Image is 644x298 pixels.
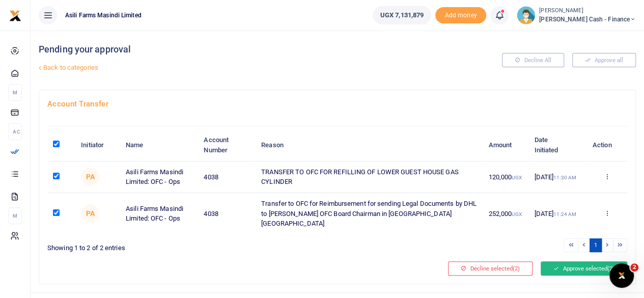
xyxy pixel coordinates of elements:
li: Toup your wallet [435,7,486,24]
img: logo-small [9,10,21,22]
td: [DATE] [528,193,586,234]
a: 1 [590,238,602,252]
button: Approve selected(2) [541,261,627,276]
th: Date Initiated: activate to sort column ascending [528,129,586,161]
h4: Account Transfer [47,98,627,110]
td: Transfer to OFC for Reimbursement for sending Legal Documents by DHL to [PERSON_NAME] OFC Board C... [256,193,483,234]
td: Asili Farms Masindi Limited: OFC - Ops [120,193,198,234]
span: Asili Farms Masindi Limited [61,11,146,20]
h4: Pending your approval [39,44,434,55]
li: Wallet ballance [369,6,435,24]
li: M [8,207,22,224]
img: profile-user [517,6,535,24]
span: [PERSON_NAME] Cash - Finance [539,15,636,24]
th: Action: activate to sort column ascending [586,129,627,161]
span: Pricillah Ankunda [81,168,99,186]
small: [PERSON_NAME] [539,7,636,15]
span: UGX 7,131,879 [380,10,424,20]
li: M [8,84,22,101]
th: Account Number: activate to sort column ascending [198,129,256,161]
td: 4038 [198,193,256,234]
small: UGX [512,175,521,180]
small: 11:24 AM [553,211,576,217]
td: 4038 [198,161,256,193]
div: Showing 1 to 2 of 2 entries [47,237,333,253]
span: (2) [513,265,520,272]
td: 252,000 [483,193,528,234]
span: 2 [630,263,638,272]
th: Initiator: activate to sort column ascending [75,129,120,161]
td: [DATE] [528,161,586,193]
th: : activate to sort column descending [47,129,75,161]
a: UGX 7,131,879 [373,6,431,24]
small: 11:30 AM [553,175,576,180]
a: Back to categories [36,59,434,76]
td: 120,000 [483,161,528,193]
th: Reason: activate to sort column ascending [256,129,483,161]
span: Pricillah Ankunda [81,204,99,223]
td: Asili Farms Masindi Limited: OFC - Ops [120,161,198,193]
a: profile-user [PERSON_NAME] [PERSON_NAME] Cash - Finance [517,6,636,24]
span: (2) [607,265,614,272]
td: TRANSFER TO OFC FOR REFILLING OF LOWER GUEST HOUSE GAS CYLINDER [256,161,483,193]
a: logo-small logo-large logo-large [9,11,21,19]
th: Name: activate to sort column ascending [120,129,198,161]
iframe: Intercom live chat [609,263,634,288]
span: Add money [435,7,486,24]
a: Add money [435,11,486,18]
button: Decline selected(2) [448,261,533,276]
th: Amount: activate to sort column ascending [483,129,528,161]
small: UGX [512,211,521,217]
li: Ac [8,123,22,140]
